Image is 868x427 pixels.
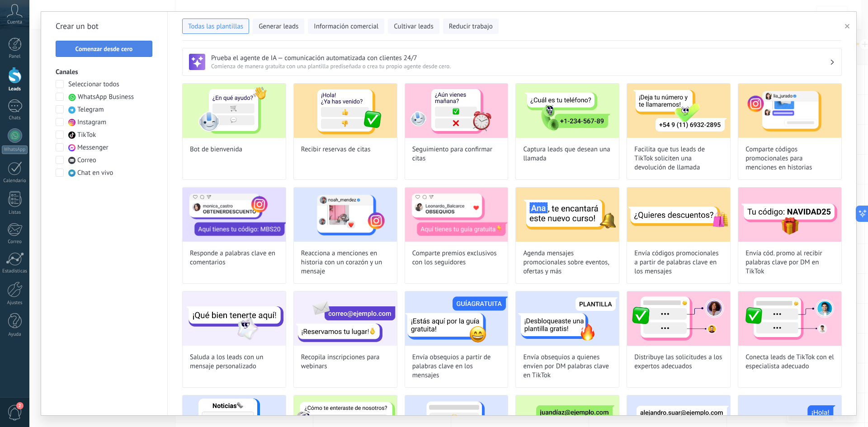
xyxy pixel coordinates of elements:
div: Chats [2,115,28,121]
button: Reducir trabajo [443,19,499,34]
div: Listas [2,210,28,216]
div: Estadísticas [2,268,28,274]
span: Facilita que tus leads de TikTok soliciten una devolución de llamada [634,145,723,172]
img: Recopila inscripciones para webinars [294,291,397,346]
span: Comenzar desde cero [75,46,133,52]
div: Calendario [2,178,28,184]
img: Facilita que tus leads de TikTok soliciten una devolución de llamada [627,84,730,138]
img: Envía obsequios a partir de palabras clave en los mensajes [405,291,508,346]
span: WhatsApp Business [78,93,134,102]
img: Seguimiento para confirmar citas [405,84,508,138]
span: Telegram [77,105,104,114]
button: Información comercial [308,19,384,34]
span: Envía cód. promo al recibir palabras clave por DM en TikTok [745,249,834,276]
button: Comenzar desde cero [56,41,152,57]
span: Seleccionar todos [68,80,119,89]
img: Envía cód. promo al recibir palabras clave por DM en TikTok [738,188,841,242]
span: Reacciona a menciones en historia con un corazón y un mensaje [301,249,390,276]
span: Comparte códigos promocionales para menciones en historias [745,145,834,172]
span: Comparte premios exclusivos con los seguidores [412,249,501,267]
button: Generar leads [253,19,304,34]
span: Todas las plantillas [188,22,243,31]
button: Cultivar leads [388,19,439,34]
img: Distribuye las solicitudes a los expertos adecuados [627,291,730,346]
span: Recopila inscripciones para webinars [301,353,390,371]
div: Ayuda [2,332,28,338]
img: Recibir reservas de citas [294,84,397,138]
span: Envía obsequios a partir de palabras clave en los mensajes [412,353,501,380]
span: Saluda a los leads con un mensaje personalizado [190,353,278,371]
span: Chat en vivo [77,169,113,178]
span: Captura leads que desean una llamada [523,145,612,163]
span: Generar leads [259,22,298,31]
img: Responde a palabras clave en comentarios [183,188,286,242]
span: Cuenta [7,19,22,25]
img: Reacciona a menciones en historia con un corazón y un mensaje [294,188,397,242]
h3: Canales [56,68,153,76]
span: Envía códigos promocionales a partir de palabras clave en los mensajes [634,249,723,276]
img: Captura leads que desean una llamada [516,84,619,138]
span: Responde a palabras clave en comentarios [190,249,278,267]
span: Información comercial [314,22,378,31]
div: Panel [2,54,28,60]
img: Agenda mensajes promocionales sobre eventos, ofertas y más [516,188,619,242]
span: 2 [16,402,24,409]
span: Conecta leads de TikTok con el especialista adecuado [745,353,834,371]
span: Cultivar leads [394,22,433,31]
h2: Crear un bot [56,19,153,33]
span: Comienza de manera gratuita con una plantilla prediseñada o crea tu propio agente desde cero. [211,62,830,70]
span: Agenda mensajes promocionales sobre eventos, ofertas y más [523,249,612,276]
div: WhatsApp [2,145,28,154]
img: Comparte premios exclusivos con los seguidores [405,188,508,242]
span: Recibir reservas de citas [301,145,371,154]
span: Messenger [77,143,108,152]
img: Conecta leads de TikTok con el especialista adecuado [738,291,841,346]
span: TikTok [77,131,96,140]
div: Correo [2,239,28,245]
div: Ajustes [2,300,28,306]
span: Instagram [77,118,106,127]
img: Envía obsequios a quienes envíen por DM palabras clave en TikTok [516,291,619,346]
span: Reducir trabajo [449,22,493,31]
span: Bot de bienvenida [190,145,242,154]
img: Saluda a los leads con un mensaje personalizado [183,291,286,346]
img: Envía códigos promocionales a partir de palabras clave en los mensajes [627,188,730,242]
div: Leads [2,86,28,92]
span: Envía obsequios a quienes envíen por DM palabras clave en TikTok [523,353,612,380]
button: Todas las plantillas [182,19,249,34]
h3: Prueba el agente de IA — comunicación automatizada con clientes 24/7 [211,54,830,62]
img: Bot de bienvenida [183,84,286,138]
span: Correo [77,156,96,165]
img: Comparte códigos promocionales para menciones en historias [738,84,841,138]
span: Seguimiento para confirmar citas [412,145,501,163]
span: Distribuye las solicitudes a los expertos adecuados [634,353,723,371]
